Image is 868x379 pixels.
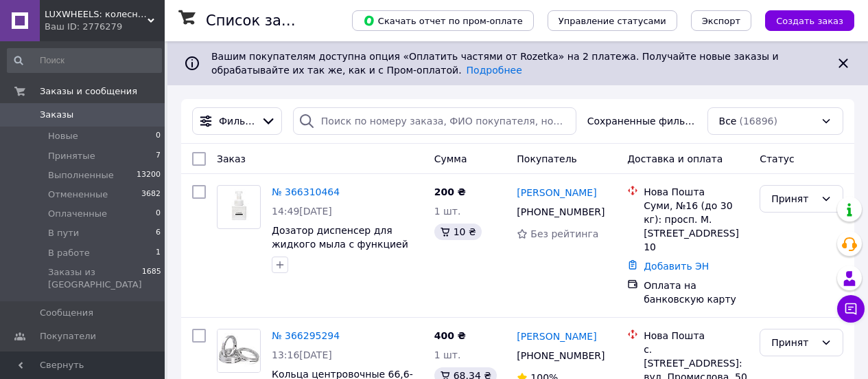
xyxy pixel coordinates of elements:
span: В работе [48,247,90,259]
button: Управление статусами [548,10,677,31]
div: Принят [771,335,815,350]
img: Фото товару [224,186,253,228]
span: 6 [156,227,161,239]
span: Покупатель [517,153,577,164]
span: В пути [48,227,79,239]
span: Отмененные [48,188,108,201]
a: Фото товару [217,329,261,373]
span: Доставка и оплата [627,153,723,164]
span: 200 ₴ [434,186,466,197]
span: Оплаченные [48,208,107,220]
span: (16896) [739,116,777,127]
span: Все [719,114,737,128]
span: Вашим покупателям доступна опция «Оплатить частями от Rozetka» на 2 платежа. Получайте новые зака... [211,51,779,76]
div: Нова Пошта [644,185,749,199]
div: Принят [771,191,815,206]
a: Подробнее [467,65,522,76]
button: Чат с покупателем [837,295,865,323]
button: Скачать отчет по пром-оплате [352,10,534,31]
span: LUXWHEELS: колесный крепеж и диски эксклюзивные [45,8,148,21]
span: Экспорт [702,16,740,26]
div: Нова Пошта [644,329,749,343]
span: 0 [156,130,161,142]
span: Скачать отчет по пром-оплате [363,14,523,27]
span: 400 ₴ [434,330,466,341]
button: Создать заказ [765,10,854,31]
span: Заказы из [GEOGRAPHIC_DATA] [48,266,142,291]
span: Новые [48,130,78,142]
span: Управление статусами [559,16,666,26]
span: 14:49[DATE] [272,206,332,217]
span: Сохраненные фильтры: [587,114,696,128]
div: 10 ₴ [434,224,482,240]
span: Покупатели [40,330,96,343]
span: Статус [760,153,795,164]
span: 1685 [142,266,161,291]
span: 7 [156,150,161,162]
span: Заказ [217,153,246,164]
span: Без рейтинга [530,228,598,239]
span: 0 [156,208,161,220]
input: Поиск [7,48,162,73]
a: [PERSON_NAME] [517,329,596,343]
div: Оплата на банковскую карту [644,279,749,306]
span: Заказы [40,109,73,121]
span: 13200 [137,169,161,182]
span: 3682 [141,188,161,201]
span: Фильтры [219,114,255,128]
span: [PHONE_NUMBER] [517,350,605,361]
a: Фото товару [217,185,261,229]
span: Принятые [48,150,95,162]
span: Выполненные [48,169,114,182]
a: № 366295294 [272,330,340,341]
span: Сообщения [40,307,93,319]
a: Дозатор диспенсер для жидкого мыла с функцией создания пены FOAMER 250мл белый [272,225,408,277]
div: Суми, №16 (до 30 кг): просп. М. [STREET_ADDRESS] 10 [644,199,749,254]
span: [PHONE_NUMBER] [517,206,605,217]
a: [PERSON_NAME] [517,186,596,199]
a: Добавить ЭН [644,261,709,272]
span: 1 [156,247,161,259]
span: 13:16[DATE] [272,349,332,360]
input: Поиск по номеру заказа, ФИО покупателя, номеру телефона, Email, номеру накладной [293,107,576,135]
a: № 366310464 [272,186,340,197]
a: Создать заказ [751,14,854,25]
span: Сумма [434,153,467,164]
img: Фото товару [218,329,260,372]
span: 1 шт. [434,349,461,360]
span: Заказы и сообщения [40,85,137,98]
span: 1 шт. [434,206,461,217]
span: Создать заказ [776,16,843,26]
button: Экспорт [691,10,751,31]
h1: Список заказов [206,12,324,29]
div: Ваш ID: 2776279 [45,21,165,33]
